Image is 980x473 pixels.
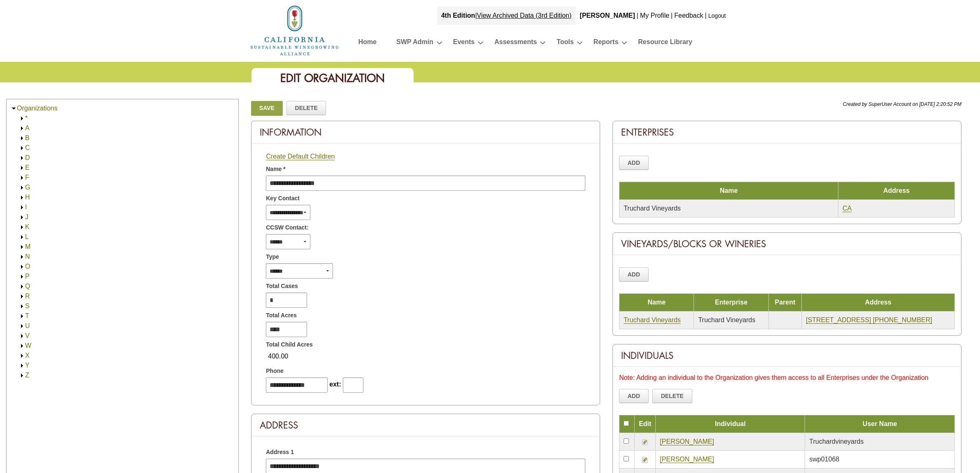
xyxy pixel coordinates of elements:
img: Expand V [19,333,25,339]
a: R [25,293,30,300]
div: | [636,7,639,25]
a: Add [619,267,649,281]
a: [PERSON_NAME] [660,438,714,445]
a: O [25,263,30,270]
td: User Name [805,415,955,433]
td: Truchard Vineyards [619,200,838,218]
a: My Profile [640,12,669,19]
a: N [25,253,30,260]
img: Expand I [19,204,25,211]
a: U [25,322,30,329]
a: Reports [594,36,618,51]
span: Address 1 [266,448,294,457]
span: Created by SuperUser Account on [DATE] 2:20:52 PM [843,101,961,107]
a: Delete [286,101,326,115]
a: SWP Admin [396,36,433,51]
a: Add [619,389,649,403]
span: Key Contact [266,194,300,203]
td: Enterprise [694,294,768,311]
img: Expand O [19,264,25,270]
a: Resource Library [638,36,692,51]
a: Q [25,283,30,290]
img: Expand R [19,293,25,300]
a: M [25,243,30,250]
span: Total Cases [266,282,298,290]
img: Collapse Organizations [11,105,17,112]
img: logo_cswa2x.png [249,4,340,57]
a: G [25,184,30,191]
img: Expand Z [19,372,25,379]
span: Phone [266,367,284,375]
a: C [25,144,30,151]
a: Events [453,36,475,51]
div: | [437,7,576,25]
span: Total Child Acres [266,340,313,349]
td: Name [619,182,838,200]
span: Truchard Vineyards [698,316,755,323]
a: E [25,164,30,171]
img: Expand W [19,343,25,349]
a: D [25,154,30,161]
img: Expand A [19,125,25,131]
a: [PERSON_NAME] [660,456,714,463]
img: Edit [642,439,648,445]
img: Expand L [19,234,25,240]
img: Expand K [19,224,25,230]
div: Note: Adding an individual to the Organization gives them access to all Enterprises under the Org... [619,373,955,383]
img: Expand F [19,175,25,181]
span: Edit Organization [280,71,385,85]
img: Expand C [19,145,25,151]
span: Truchardvineyards [809,438,864,445]
a: V [25,332,30,339]
a: [STREET_ADDRESS] [PHONE_NUMBER] [806,316,932,324]
img: Expand B [19,135,25,141]
a: Assessments [494,36,537,51]
td: Name [619,294,694,311]
img: Expand J [19,214,25,220]
a: Z [25,372,29,379]
a: Logout [708,12,726,19]
a: X [25,352,30,359]
img: Expand G [19,185,25,191]
td: Address [838,182,954,200]
a: S [25,302,30,309]
img: Expand D [19,155,25,161]
a: I [25,204,27,211]
div: Information [251,121,600,143]
td: Address [802,294,955,311]
a: Feedback [674,12,703,19]
div: Individuals [613,344,961,367]
b: [PERSON_NAME] [580,12,635,19]
a: P [25,273,30,280]
td: Parent [768,294,801,311]
a: W [25,342,31,349]
a: H [25,194,30,201]
img: Expand * [19,115,25,122]
div: | [670,7,673,25]
div: Address [251,414,600,436]
img: Expand P [19,274,25,280]
span: Type [266,253,279,261]
a: Create Default Children [266,153,335,160]
a: View Archived Data (3rd Edition) [477,12,572,19]
a: Tools [556,36,573,51]
a: B [25,134,30,141]
a: CA [843,205,852,212]
img: Expand H [19,194,25,201]
div: | [704,7,708,25]
a: T [25,312,29,319]
a: Save [251,101,282,116]
span: 400.00 [266,349,290,363]
a: Truchard Vineyards [624,316,681,324]
a: K [25,223,30,230]
img: Expand S [19,303,25,309]
img: Expand Y [19,363,25,369]
a: Home [249,26,340,33]
a: A [25,124,30,131]
img: Expand X [19,353,25,359]
a: Y [25,362,30,369]
span: Name * [266,165,285,173]
img: Expand E [19,165,25,171]
img: Expand [19,313,25,319]
td: Individual [656,415,805,433]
